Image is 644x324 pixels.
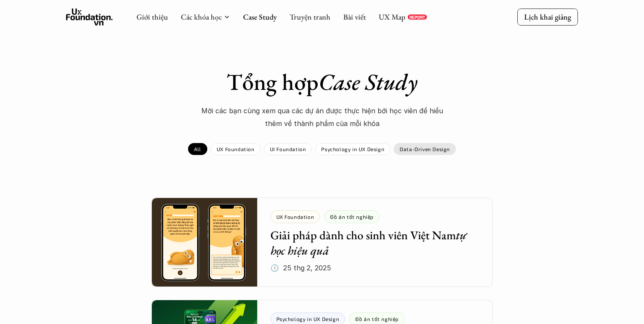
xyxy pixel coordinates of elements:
h1: Tổng hợp [173,68,471,96]
a: Lịch khai giảng [517,9,578,25]
a: Các khóa học [181,12,222,22]
a: Bài viết [343,12,366,22]
p: REPORT [409,14,425,20]
a: Case Study [243,12,277,22]
a: REPORT [408,14,427,20]
a: Data-Driven Design [394,143,456,155]
a: Giới thiệu [136,12,168,22]
a: UX FoundationĐồ án tốt nghiệpGiải pháp dành cho sinh viên Việt Namtự học hiệu quả🕔 25 thg 2, 2025 [151,198,493,287]
p: Data-Driven Design [400,146,450,152]
a: Psychology in UX Design [315,143,390,155]
a: UX Map [379,12,406,22]
p: UI Foundation [270,146,306,152]
p: Mời các bạn cùng xem qua các dự án được thực hiện bới học viên để hiểu thêm về thành phẩm của mỗi... [194,104,450,130]
p: UX Foundation [217,146,255,152]
p: Lịch khai giảng [524,12,571,22]
em: Case Study [319,67,418,97]
a: UI Foundation [264,143,312,155]
a: UX Foundation [211,143,261,155]
p: All [194,146,201,152]
a: Truyện tranh [290,12,331,22]
p: Psychology in UX Design [321,146,384,152]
